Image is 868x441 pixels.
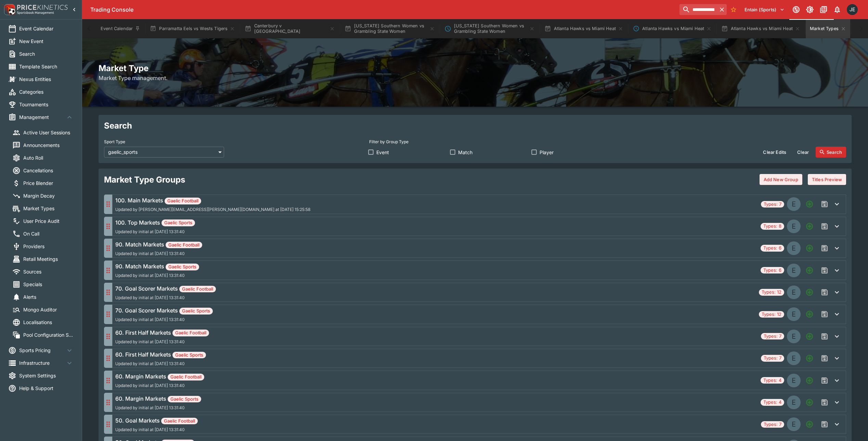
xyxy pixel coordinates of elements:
[787,264,801,277] div: EVENT
[23,319,74,326] span: Localisations
[115,361,206,366] span: Updated by initial at [DATE] 13:31:40
[806,19,850,38] button: Market Types
[540,19,627,38] button: Atlanta Hawks vs Miami Heat
[803,418,816,430] button: Add a new Market type to the group
[17,11,54,14] img: Sportsbook Management
[804,3,816,16] button: Toggle light/dark mode
[165,198,201,204] span: Gaelic Football
[818,374,831,387] span: Save changes to the Market Type group
[340,19,439,38] button: [US_STATE] Southern Women vs Grambling State Women
[759,311,784,318] span: Types: 12
[115,395,201,403] h6: 60. Margin Markets
[104,174,185,185] h2: Market Type Groups
[115,218,195,227] h6: 100. Top Markets
[115,273,199,278] span: Updated by initial at [DATE] 13:31:40
[440,19,539,38] button: Texas Southern Women vs Grambling State Women
[761,201,784,208] span: Types: 7
[787,241,801,255] div: EVENT
[369,139,409,145] p: Filter by Group Type
[161,418,198,425] span: Gaelic Football
[179,308,213,315] span: Gaelic Sports
[23,255,74,263] span: Retail Meetings
[23,167,74,174] span: Cancellations
[23,281,74,288] span: Specials
[818,308,831,320] span: Save changes to the Market Type group
[790,3,802,16] button: Connected to PK
[166,242,202,249] span: Gaelic Football
[803,308,816,320] button: Add a new Market type to the group
[761,399,784,406] span: Types: 4
[115,229,195,234] span: Updated by initial at [DATE] 13:31:40
[761,223,784,230] span: Types: 8
[761,421,784,428] span: Types: 7
[808,174,846,185] button: Titles Preview
[818,264,831,277] span: Save changes to the Market Type group
[803,198,816,210] button: Add a new Market type to the group
[19,347,65,354] span: Sports Pricing
[23,154,74,161] span: Auto Roll
[818,198,831,210] span: Save changes to the Market Type group
[787,219,801,233] div: EVENT
[787,197,801,211] div: EVENT
[161,219,195,226] span: Gaelic Sports
[760,174,802,185] button: Add New Group
[818,286,831,298] span: Save changes to the Market Type group
[803,396,816,409] button: Add a new Market type to the group
[376,149,389,156] span: Event
[115,383,204,388] span: Updated by initial at [DATE] 13:31:40
[172,330,209,336] span: Gaelic Football
[845,2,860,17] button: James Edlin
[115,339,209,344] span: Updated by initial at [DATE] 13:31:40
[803,352,816,364] button: Add a new Market type to the group
[115,262,199,270] h6: 90. Match Markets
[761,333,784,340] span: Types: 7
[458,149,472,156] span: Match
[818,242,831,254] span: Save changes to the Market Type group
[99,63,852,73] h2: Market Type
[115,416,198,425] h6: 50. Goal Markets
[115,295,216,300] span: Updated by initial at [DATE] 13:31:40
[115,317,213,322] span: Updated by initial at [DATE] 13:31:40
[168,396,201,403] span: Gaelic Sports
[146,19,239,38] button: Parramatta Eels vs Wests Tigers
[831,3,843,16] button: Notifications
[787,307,801,321] div: EVENT
[96,19,144,38] button: Event Calendar
[19,113,65,121] span: Management
[19,88,74,95] span: Categories
[803,242,816,254] button: Add a new Market type to the group
[540,149,554,156] span: Player
[803,374,816,387] button: Add a new Market type to the group
[115,405,201,410] span: Updated by initial at [DATE] 13:31:40
[115,240,202,249] h6: 90. Match Markets
[818,418,831,430] span: Save changes to the Market Type group
[90,6,677,13] div: Trading Console
[23,129,74,136] span: Active User Sessions
[787,374,801,387] div: EVENT
[679,4,717,15] input: search
[115,196,310,204] h6: 100. Main Markets
[629,19,716,38] button: Atlanta Hawks vs Miami Heat
[818,330,831,343] span: Save changes to the Market Type group
[761,267,784,274] span: Types: 6
[787,396,801,409] div: EVENT
[115,207,310,212] span: Updated by [PERSON_NAME][EMAIL_ADDRESS][PERSON_NAME][DOMAIN_NAME] at [DATE] 15:25:58
[104,120,846,131] h2: Search
[115,284,216,293] h6: 70. Goal Scorer Markets
[23,179,74,187] span: Price Blender
[759,289,784,296] span: Types: 12
[168,374,204,380] span: Gaelic Football
[19,63,74,70] span: Template Search
[759,147,790,158] button: Clear Edits
[19,50,74,57] span: Search
[818,396,831,409] span: Save changes to the Market Type group
[803,220,816,232] button: Add a new Market type to the group
[115,350,206,359] h6: 60. First Half Markets
[115,427,198,432] span: Updated by initial at [DATE] 13:31:40
[761,245,784,252] span: Types: 6
[19,372,74,379] span: System Settings
[818,220,831,232] span: Save changes to the Market Type group
[803,264,816,277] button: Add a new Market type to the group
[23,243,74,250] span: Providers
[23,142,74,149] span: Announcements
